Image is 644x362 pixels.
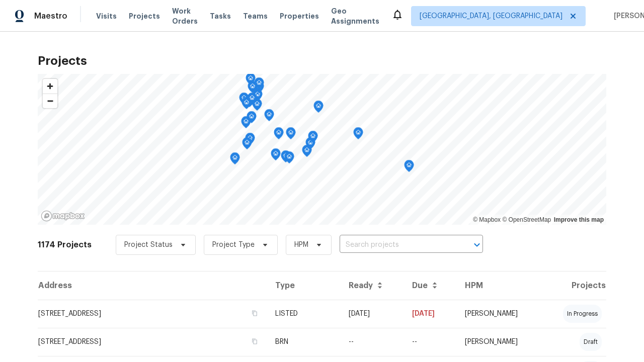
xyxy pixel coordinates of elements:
th: Ready [341,271,404,300]
span: Maestro [34,11,67,21]
span: Geo Assignments [331,6,379,26]
div: Map marker [242,137,252,153]
div: Map marker [305,137,315,153]
span: Tasks [210,13,231,20]
div: Map marker [245,95,255,111]
td: Resale COE 2025-09-23T00:00:00.000Z [404,328,457,356]
div: Map marker [284,151,294,167]
a: OpenStreetMap [502,216,551,223]
div: Map marker [281,150,291,166]
td: [DATE] [404,300,457,328]
th: Type [267,271,341,300]
div: Map marker [252,99,262,114]
span: Properties [280,11,319,21]
div: Map marker [254,77,264,93]
button: Copy Address [250,309,259,318]
td: LISTED [267,300,341,328]
h2: Projects [38,56,606,66]
canvas: Map [38,74,606,225]
div: Map marker [264,109,274,125]
span: Teams [243,11,268,21]
input: Search projects [340,237,455,253]
div: Map marker [404,160,414,175]
div: Map marker [302,145,312,160]
span: HPM [294,240,308,250]
div: Map marker [353,127,363,143]
td: [STREET_ADDRESS] [38,328,267,356]
div: Map marker [286,127,296,143]
span: [GEOGRAPHIC_DATA], [GEOGRAPHIC_DATA] [420,11,562,21]
a: Mapbox [473,216,501,223]
td: [DATE] [341,300,404,328]
span: Projects [129,11,160,21]
div: Map marker [271,148,281,164]
span: Project Type [212,240,255,250]
button: Copy Address [250,337,259,346]
td: -- [341,328,404,356]
div: draft [580,333,602,351]
div: in progress [563,305,602,323]
h2: 1174 Projects [38,240,92,250]
div: Map marker [241,116,251,132]
button: Zoom out [43,94,57,108]
div: Map marker [248,81,258,97]
span: Work Orders [172,6,198,26]
div: Map marker [247,111,257,127]
td: BRN [267,328,341,356]
th: Address [38,271,267,300]
div: Map marker [239,93,249,108]
div: Map marker [247,93,257,108]
span: Project Status [124,240,173,250]
span: Zoom out [43,94,57,108]
th: HPM [457,271,542,300]
button: Zoom in [43,79,57,94]
th: Projects [542,271,606,300]
th: Due [404,271,457,300]
div: Map marker [274,127,284,143]
td: [PERSON_NAME] [457,328,542,356]
div: Map marker [230,152,240,168]
div: Map marker [313,101,324,116]
button: Open [470,238,484,252]
a: Improve this map [554,216,604,223]
td: [STREET_ADDRESS] [38,300,267,328]
div: Map marker [242,97,252,113]
div: Map marker [253,89,263,105]
a: Mapbox homepage [41,210,85,222]
div: Map marker [308,131,318,146]
span: Visits [96,11,117,21]
div: Map marker [246,73,256,88]
td: [PERSON_NAME] [457,300,542,328]
div: Map marker [245,133,255,148]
